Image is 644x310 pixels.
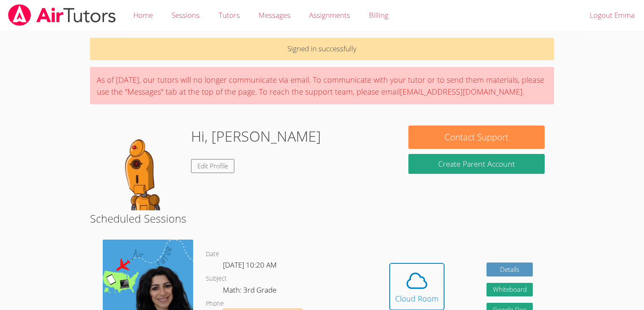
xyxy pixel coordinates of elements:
dt: Phone [206,299,224,309]
p: Signed in successfully [90,38,554,60]
dt: Subject [206,274,227,284]
a: Edit Profile [191,159,234,173]
div: Cloud Room [395,293,439,304]
button: Whiteboard [487,283,533,297]
img: airtutors_banner-c4298cdbf04f3fff15de1276eac7730deb9818008684d7c2e4769d2f7ddbe033.png [7,4,117,26]
div: As of [DATE], our tutors will no longer communicate via email. To communicate with your tutor or ... [90,67,554,104]
h1: Hi, [PERSON_NAME] [191,126,321,147]
h2: Scheduled Sessions [90,210,554,226]
button: Contact Support [408,126,544,149]
span: [DATE] 10:20 AM [223,260,277,270]
a: Details [487,263,533,276]
dd: Math: 3rd Grade [223,284,278,299]
img: default.png [99,126,184,210]
dt: Date [206,249,219,260]
button: Create Parent Account [408,154,544,174]
span: Messages [259,10,290,20]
